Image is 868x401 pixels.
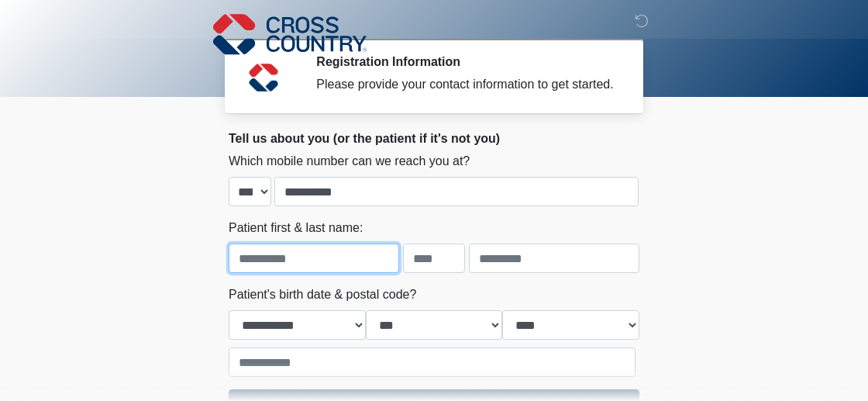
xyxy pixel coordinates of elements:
label: Patient first & last name: [229,219,363,237]
div: Please provide your contact information to get started. [316,75,616,94]
img: Cross Country Logo [213,12,367,57]
label: Which mobile number can we reach you at? [229,152,470,171]
label: Patient's birth date & postal code? [229,285,416,304]
img: Agent Avatar [240,54,287,101]
h2: Tell us about you (or the patient if it's not you) [229,131,639,146]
